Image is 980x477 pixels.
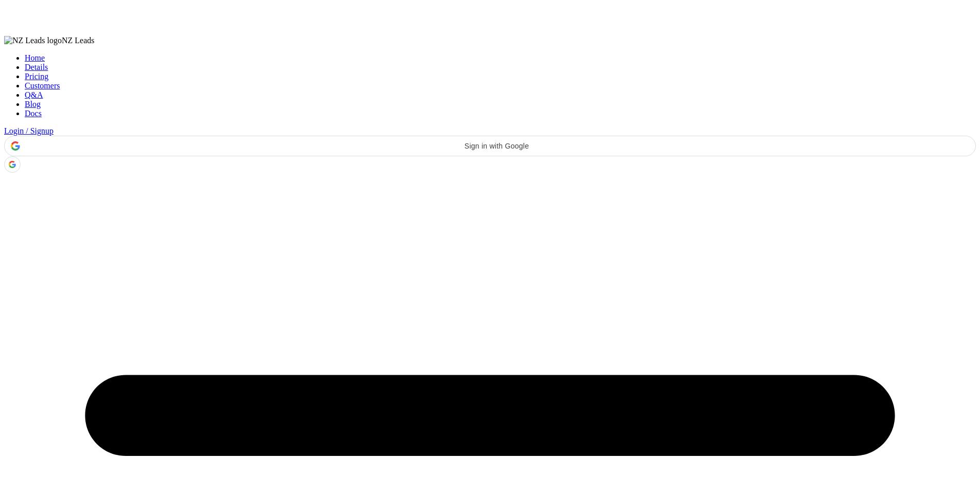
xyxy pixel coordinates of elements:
[25,53,45,62] a: Home
[4,126,54,135] a: Login / Signup
[25,63,48,71] a: Details
[25,100,41,108] a: Blog
[25,109,42,118] a: Docs
[24,142,969,150] span: Sign in with Google
[25,81,60,90] a: Customers
[25,90,43,99] a: Q&A
[62,36,95,45] span: NZ Leads
[4,36,62,45] img: NZ Leads logo
[4,136,976,156] div: Sign in with Google
[25,72,48,81] a: Pricing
